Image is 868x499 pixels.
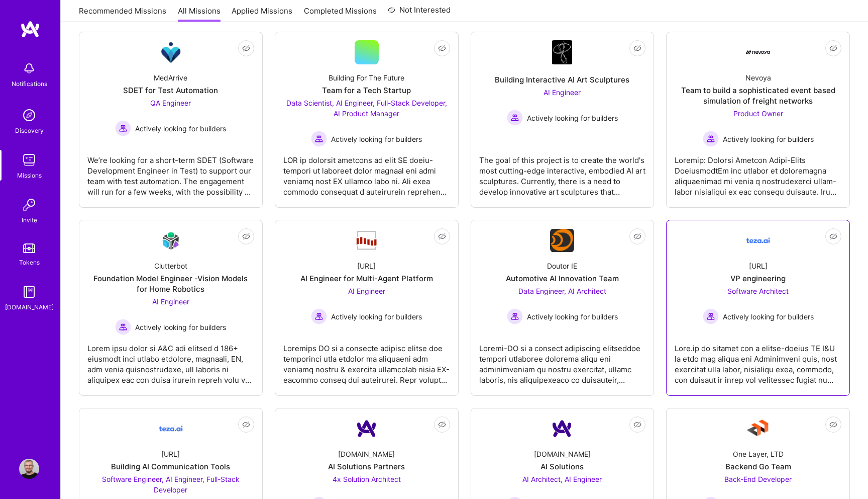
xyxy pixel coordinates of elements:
[152,297,189,306] span: AI Engineer
[5,302,54,312] div: [DOMAIN_NAME]
[388,4,451,22] a: Not Interested
[300,273,433,284] div: AI Engineer for Multi-Agent Platform
[15,125,44,136] div: Discovery
[111,461,230,472] div: Building AI Communication Tools
[311,308,327,324] img: Actively looking for builders
[19,150,39,170] img: teamwork
[242,232,250,240] i: icon EyeClosed
[355,230,379,251] img: Company Logo
[17,459,42,479] a: User Avatar
[19,105,39,125] img: discovery
[115,319,131,335] img: Actively looking for builders
[79,6,166,22] a: Recommended Missions
[675,335,841,385] div: Lore.ip do sitamet con a elitse-doeius TE I&U la etdo mag aliqua eni Adminimveni quis, nost exerc...
[348,287,385,295] span: AI Engineer
[727,287,789,295] span: Software Architect
[87,147,254,197] div: We’re looking for a short-term SDET (Software Development Engineer in Test) to support our team w...
[703,131,719,147] img: Actively looking for builders
[725,461,791,472] div: Backend Go Team
[479,147,646,197] div: The goal of this project is to create the world's most cutting-edge interactive, embodied AI art ...
[242,421,250,429] i: icon EyeClosed
[746,417,770,441] img: Company Logo
[19,195,39,215] img: Invite
[723,134,814,144] span: Actively looking for builders
[633,44,641,52] i: icon EyeClosed
[154,261,187,271] div: Clutterbot
[675,147,841,197] div: Loremip: Dolorsi Ametcon Adipi-Elits DoeiusmodtEm inc utlabor et doloremagna aliquaenimad mi veni...
[730,273,786,284] div: VP engineering
[633,421,641,429] i: icon EyeClosed
[19,282,39,302] img: guide book
[724,475,792,483] span: Back-End Developer
[331,311,422,322] span: Actively looking for builders
[232,6,292,22] a: Applied Missions
[115,120,131,136] img: Actively looking for builders
[23,243,35,253] img: tokens
[159,417,183,441] img: Company Logo
[829,44,837,52] i: icon EyeClosed
[749,261,768,271] div: [URL]
[154,72,187,83] div: MedArrive
[20,20,40,38] img: logo
[829,421,837,429] i: icon EyeClosed
[495,74,629,85] div: Building Interactive AI Art Sculptures
[527,311,618,322] span: Actively looking for builders
[675,85,841,106] div: Team to build a sophisticated event based simulation of freight networks
[733,109,783,118] span: Product Owner
[507,110,523,126] img: Actively looking for builders
[22,215,37,225] div: Invite
[675,228,841,387] a: Company Logo[URL]VP engineeringSoftware Architect Actively looking for buildersActively looking f...
[102,475,240,494] span: Software Engineer, AI Engineer, Full-Stack Developer
[547,261,577,271] div: Doutor IE
[438,232,446,240] i: icon EyeClosed
[19,257,40,268] div: Tokens
[540,461,584,472] div: AI Solutions
[357,261,376,271] div: [URL]
[675,40,841,199] a: Company LogoNevoyaTeam to build a sophisticated event based simulation of freight networksProduct...
[159,40,183,64] img: Company Logo
[12,78,47,89] div: Notifications
[161,449,180,459] div: [URL]
[633,232,641,240] i: icon EyeClosed
[178,6,221,22] a: All Missions
[355,417,379,441] img: Company Logo
[19,459,39,479] img: User Avatar
[733,449,784,459] div: One Layer, LTD
[479,228,646,387] a: Company LogoDoutor IEAutomotive AI Innovation TeamData Engineer, AI Architect Actively looking fo...
[242,44,250,52] i: icon EyeClosed
[87,40,254,199] a: Company LogoMedArriveSDET for Test AutomationQA Engineer Actively looking for buildersActively lo...
[135,123,226,134] span: Actively looking for builders
[506,273,619,284] div: Automotive AI Innovation Team
[507,308,523,324] img: Actively looking for builders
[283,335,450,385] div: Loremips DO si a consecte adipisc elitse doe temporinci utla etdolor ma aliquaeni adm veniamq nos...
[304,6,377,22] a: Completed Missions
[552,40,572,64] img: Company Logo
[829,232,837,240] i: icon EyeClosed
[283,228,450,387] a: Company Logo[URL]AI Engineer for Multi-Agent PlatformAI Engineer Actively looking for buildersAct...
[333,475,401,483] span: 4x Solution Architect
[19,58,39,78] img: bell
[17,170,42,181] div: Missions
[286,99,447,118] span: Data Scientist, AI Engineer, Full-Stack Developer, AI Product Manager
[746,228,770,253] img: Company Logo
[311,131,327,147] img: Actively looking for builders
[527,113,618,123] span: Actively looking for builders
[479,335,646,385] div: Loremi-DO si a consect adipiscing elitseddoe tempori utlaboree dolorema aliqu eni adminimveniam q...
[438,44,446,52] i: icon EyeClosed
[534,449,591,459] div: [DOMAIN_NAME]
[746,50,770,54] img: Company Logo
[703,308,719,324] img: Actively looking for builders
[123,85,218,96] div: SDET for Test Automation
[87,228,254,387] a: Company LogoClutterbotFoundation Model Engineer -Vision Models for Home RoboticsAI Engineer Activ...
[338,449,395,459] div: [DOMAIN_NAME]
[328,461,405,472] div: AI Solutions Partners
[283,147,450,197] div: LOR ip dolorsit ametcons ad elit SE doeiu-tempori ut laboreet dolor magnaal eni admi veniamq nost...
[745,72,771,83] div: Nevoya
[544,88,581,97] span: AI Engineer
[438,421,446,429] i: icon EyeClosed
[479,40,646,199] a: Company LogoBuilding Interactive AI Art SculpturesAI Engineer Actively looking for buildersActive...
[87,335,254,385] div: Lorem ipsu dolor si A&C adi elitsed d 186+ eiusmodt inci utlabo etdolore, magnaali, EN, adm venia...
[723,311,814,322] span: Actively looking for builders
[550,417,574,441] img: Company Logo
[550,229,574,252] img: Company Logo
